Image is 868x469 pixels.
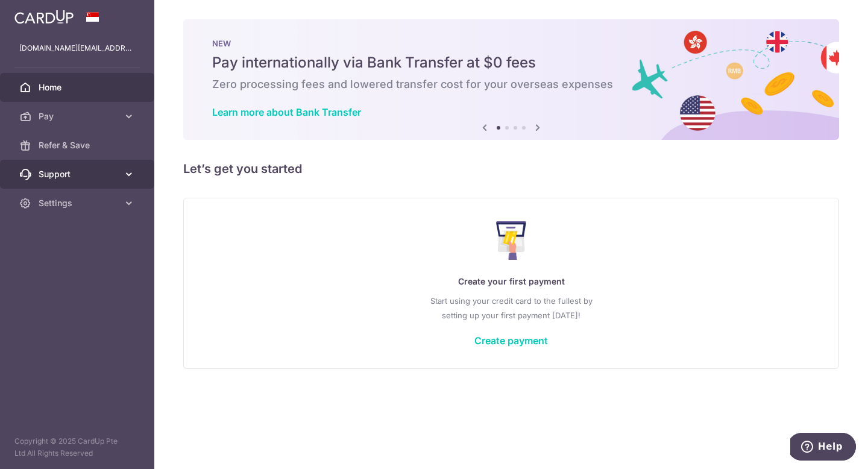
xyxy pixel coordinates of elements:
[39,168,118,180] span: Support
[212,77,810,92] h6: Zero processing fees and lowered transfer cost for your overseas expenses
[39,110,118,122] span: Pay
[212,106,361,118] a: Learn more about Bank Transfer
[19,42,135,54] p: [DOMAIN_NAME][EMAIL_ADDRESS][DOMAIN_NAME]
[39,197,118,209] span: Settings
[39,139,118,151] span: Refer & Save
[39,81,118,93] span: Home
[474,335,548,347] a: Create payment
[790,433,856,463] iframe: Opens a widget where you can find more information
[14,10,74,24] img: CardUp
[183,159,839,178] h5: Let’s get you started
[28,8,52,19] span: Help
[212,53,810,72] h5: Pay internationally via Bank Transfer at $0 fees
[183,19,839,140] img: Bank transfer banner
[208,294,814,323] p: Start using your credit card to the fullest by setting up your first payment [DATE]!
[212,39,810,48] p: NEW
[496,221,527,260] img: Make Payment
[208,274,814,289] p: Create your first payment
